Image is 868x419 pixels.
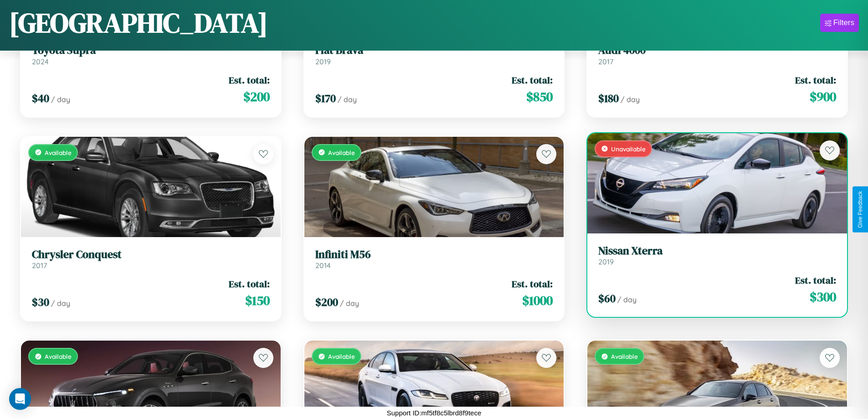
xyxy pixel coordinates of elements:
a: Audi 40002017 [598,44,836,66]
span: Available [611,352,638,360]
span: / day [340,299,359,308]
span: $ 180 [598,91,619,106]
span: 2017 [598,57,613,66]
span: 2017 [32,261,47,270]
span: $ 150 [245,291,270,310]
button: Filters [820,14,859,32]
a: Fiat Brava2019 [315,44,553,66]
span: / day [617,295,637,304]
span: 2014 [315,261,331,270]
span: Available [45,352,72,360]
span: 2019 [315,57,331,66]
div: Give Feedback [857,191,863,228]
h3: Audi 4000 [598,44,836,57]
span: $ 200 [243,88,270,106]
span: Est. total: [795,73,836,87]
span: Est. total: [512,277,553,290]
span: $ 200 [315,295,338,310]
span: $ 40 [32,91,49,106]
div: Open Intercom Messenger [9,388,31,410]
span: 2019 [598,257,614,266]
h3: Infiniti M56 [315,248,553,261]
span: $ 900 [810,88,836,106]
span: Available [328,149,355,156]
h3: Toyota Supra [32,44,270,57]
h3: Nissan Xterra [598,244,836,258]
a: Toyota Supra2024 [32,44,270,66]
div: Filters [833,18,854,27]
span: Est. total: [229,277,270,290]
span: 2024 [32,57,49,66]
span: Est. total: [512,73,553,87]
span: $ 60 [598,291,616,306]
span: $ 300 [810,288,836,306]
h3: Chrysler Conquest [32,248,270,261]
a: Nissan Xterra2019 [598,244,836,267]
span: Unavailable [611,145,646,153]
span: $ 1000 [522,291,553,310]
span: Est. total: [795,274,836,287]
span: $ 30 [32,295,49,310]
p: Support ID: mf5tf8c5lbrd8f9tece [387,407,482,419]
span: / day [51,95,70,104]
span: / day [338,95,357,104]
span: Available [328,352,355,360]
a: Chrysler Conquest2017 [32,248,270,270]
h3: Fiat Brava [315,44,553,57]
h1: [GEOGRAPHIC_DATA] [9,4,268,41]
span: / day [51,299,70,308]
span: $ 850 [526,88,553,106]
span: Est. total: [229,73,270,87]
a: Infiniti M562014 [315,248,553,270]
span: $ 170 [315,91,336,106]
span: Available [45,149,72,156]
span: / day [621,95,640,104]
